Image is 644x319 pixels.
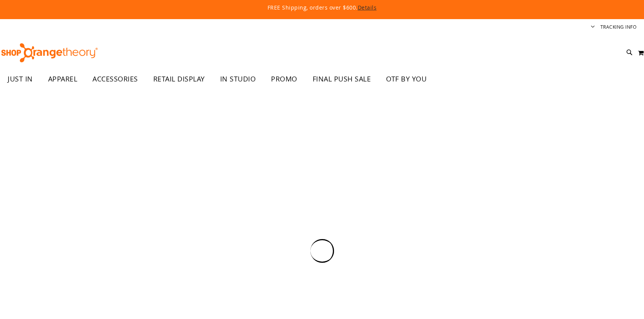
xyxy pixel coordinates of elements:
[8,70,33,88] span: JUST IN
[263,70,305,88] a: PROMO
[220,70,256,88] span: IN STUDIO
[92,70,138,88] span: ACCESSORIES
[153,70,205,88] span: RETAIL DISPLAY
[271,70,297,88] span: PROMO
[313,70,371,88] span: FINAL PUSH SALE
[358,4,377,11] a: Details
[93,4,552,11] p: FREE Shipping, orders over $600.
[48,70,78,88] span: APPAREL
[600,24,637,30] a: Tracking Info
[41,70,85,88] a: APPAREL
[591,24,595,31] button: Account menu
[386,70,427,88] span: OTF BY YOU
[85,70,146,88] a: ACCESSORIES
[213,70,264,88] a: IN STUDIO
[146,70,213,88] a: RETAIL DISPLAY
[378,70,434,88] a: OTF BY YOU
[305,70,379,88] a: FINAL PUSH SALE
